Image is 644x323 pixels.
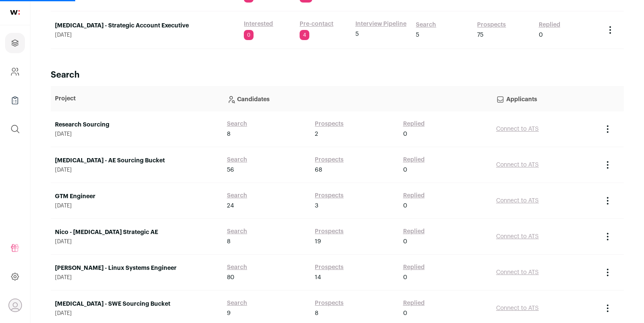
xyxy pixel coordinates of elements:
span: 0 [403,309,407,318]
a: Connect to ATS [496,269,539,275]
button: Project Actions [603,267,613,277]
img: wellfound-shorthand-0d5821cbd27db2630d0214b213865d53afaa358527fdda9d0ea32b1df1b89c2c.svg [10,10,20,15]
a: Search [227,191,247,200]
span: [DATE] [55,310,218,317]
h2: Search [51,69,624,81]
a: Search [227,120,247,128]
button: Project Actions [603,196,613,206]
a: Replied [403,227,425,236]
a: Connect to ATS [496,234,539,240]
span: [DATE] [55,202,218,209]
a: Prospects [315,120,344,128]
span: 0 [403,166,407,174]
span: 8 [227,130,230,138]
span: [DATE] [55,167,218,173]
span: 8 [315,309,318,318]
a: Research Sourcing [55,121,218,129]
a: Company and ATS Settings [5,62,25,82]
a: Nico - [MEDICAL_DATA] Strategic AE [55,228,218,237]
a: Connect to ATS [496,198,539,204]
a: Search [227,263,247,272]
a: Search [416,21,436,29]
span: 0 [403,237,407,246]
a: Prospects [315,263,344,272]
span: 56 [227,166,234,174]
span: [DATE] [55,131,218,137]
a: [PERSON_NAME] - Linux Systems Engineer [55,264,218,272]
a: Connect to ATS [496,305,539,311]
span: 75 [477,31,483,39]
span: 0 [244,30,254,40]
span: 0 [539,31,543,39]
a: Pre-contact [300,20,333,28]
span: [DATE] [55,274,218,281]
p: Candidates [227,90,488,107]
a: Interview Pipeline [355,20,407,28]
a: Replied [403,120,425,128]
span: [DATE] [55,238,218,245]
a: Prospects [315,191,344,200]
a: Company Lists [5,90,25,110]
span: 68 [315,166,322,174]
p: Project [55,94,218,103]
a: Replied [403,191,425,200]
span: 0 [403,130,407,138]
button: Project Actions [603,303,613,313]
span: 80 [227,273,235,282]
a: Prospects [315,156,344,164]
span: [DATE] [55,32,235,38]
a: [MEDICAL_DATA] - Strategic Account Executive [55,22,235,30]
a: Replied [403,263,425,272]
span: 2 [315,130,318,138]
a: GTM Engineer [55,192,218,201]
a: Prospects [315,299,344,307]
span: 19 [315,237,321,246]
span: 8 [227,237,230,246]
button: Project Actions [605,25,615,35]
span: 24 [227,202,234,210]
a: [MEDICAL_DATA] - AE Sourcing Bucket [55,156,218,165]
a: Replied [539,21,560,29]
span: 14 [315,273,321,282]
button: Project Actions [603,124,613,134]
span: 5 [355,30,359,38]
button: Open dropdown [8,299,22,312]
button: Project Actions [603,231,613,242]
button: Project Actions [603,160,613,170]
a: Search [227,227,247,236]
span: 4 [300,30,309,40]
a: Search [227,156,247,164]
span: 9 [227,309,231,318]
a: Search [227,299,247,307]
p: Applicants [496,90,594,107]
a: Projects [5,33,25,53]
span: 0 [403,273,407,282]
a: Replied [403,156,425,164]
span: 5 [416,31,419,39]
a: Replied [403,299,425,307]
span: 3 [315,202,318,210]
a: Prospects [315,227,344,236]
a: Connect to ATS [496,126,539,132]
a: [MEDICAL_DATA] - SWE Sourcing Bucket [55,300,218,308]
a: Connect to ATS [496,162,539,168]
span: 0 [403,202,407,210]
a: Interested [244,20,273,28]
a: Prospects [477,21,506,29]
